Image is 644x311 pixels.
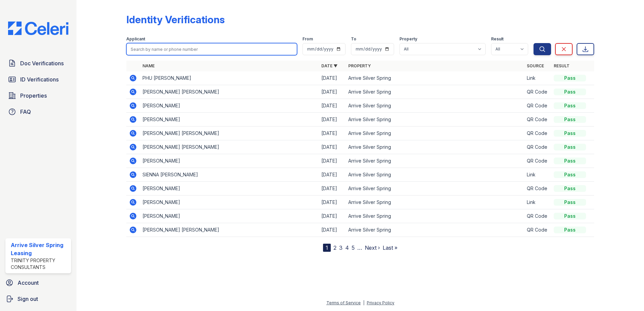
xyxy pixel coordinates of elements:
[319,99,346,113] td: [DATE]
[554,116,586,123] div: Pass
[352,244,355,251] a: 5
[363,300,364,305] div: |
[142,63,155,68] a: Name
[346,71,524,85] td: Arrive Silver Spring
[524,209,551,223] td: QR Code
[11,257,68,271] div: Trinity Property Consultants
[365,244,380,251] a: Next ›
[3,22,74,35] img: CE_Logo_Blue-a8612792a0a2168367f1c8372b55b34899dd931a85d93a1a3d3e32e68fde9ad4.png
[346,99,524,113] td: Arrive Silver Spring
[319,196,346,209] td: [DATE]
[524,127,551,140] td: QR Code
[554,102,586,109] div: Pass
[346,154,524,168] td: Arrive Silver Spring
[554,185,586,192] div: Pass
[326,300,361,305] a: Terms of Service
[346,140,524,154] td: Arrive Silver Spring
[319,182,346,196] td: [DATE]
[339,244,343,251] a: 3
[140,168,319,182] td: SIENNA [PERSON_NAME]
[5,105,71,118] a: FAQ
[491,36,504,42] label: Result
[140,140,319,154] td: [PERSON_NAME] [PERSON_NAME]
[333,244,336,251] a: 2
[554,199,586,206] div: Pass
[346,196,524,209] td: Arrive Silver Spring
[524,223,551,237] td: QR Code
[524,140,551,154] td: QR Code
[140,182,319,196] td: [PERSON_NAME]
[367,300,394,305] a: Privacy Policy
[140,85,319,99] td: [PERSON_NAME] [PERSON_NAME]
[319,223,346,237] td: [DATE]
[140,196,319,209] td: [PERSON_NAME]
[524,154,551,168] td: QR Code
[319,140,346,154] td: [DATE]
[319,71,346,85] td: [DATE]
[527,63,544,68] a: Source
[126,13,225,26] div: Identity Verifications
[140,113,319,127] td: [PERSON_NAME]
[319,85,346,99] td: [DATE]
[319,154,346,168] td: [DATE]
[357,244,362,252] span: …
[20,59,64,67] span: Doc Verifications
[346,168,524,182] td: Arrive Silver Spring
[140,223,319,237] td: [PERSON_NAME] [PERSON_NAME]
[554,171,586,178] div: Pass
[524,99,551,113] td: QR Code
[346,182,524,196] td: Arrive Silver Spring
[11,241,68,257] div: Arrive Silver Spring Leasing
[346,113,524,127] td: Arrive Silver Spring
[5,89,71,102] a: Properties
[554,75,586,81] div: Pass
[321,63,337,68] a: Date ▼
[524,182,551,196] td: QR Code
[345,244,349,251] a: 4
[3,276,74,289] a: Account
[319,209,346,223] td: [DATE]
[554,227,586,233] div: Pass
[140,209,319,223] td: [PERSON_NAME]
[524,196,551,209] td: Link
[140,71,319,85] td: PHU [PERSON_NAME]
[319,113,346,127] td: [DATE]
[126,36,145,42] label: Applicant
[346,209,524,223] td: Arrive Silver Spring
[346,85,524,99] td: Arrive Silver Spring
[524,113,551,127] td: QR Code
[383,244,397,251] a: Last »
[18,279,39,287] span: Account
[346,127,524,140] td: Arrive Silver Spring
[351,36,356,42] label: To
[126,43,297,55] input: Search by name or phone number
[323,244,331,252] div: 1
[554,144,586,150] div: Pass
[554,89,586,95] div: Pass
[554,213,586,219] div: Pass
[524,71,551,85] td: Link
[140,154,319,168] td: [PERSON_NAME]
[524,85,551,99] td: QR Code
[348,63,371,68] a: Property
[302,36,313,42] label: From
[3,292,74,306] a: Sign out
[399,36,417,42] label: Property
[5,73,71,86] a: ID Verifications
[319,168,346,182] td: [DATE]
[554,63,570,68] a: Result
[18,295,38,303] span: Sign out
[140,127,319,140] td: [PERSON_NAME] [PERSON_NAME]
[346,223,524,237] td: Arrive Silver Spring
[140,99,319,113] td: [PERSON_NAME]
[554,130,586,137] div: Pass
[20,108,31,116] span: FAQ
[319,127,346,140] td: [DATE]
[524,168,551,182] td: Link
[20,92,47,100] span: Properties
[5,57,71,70] a: Doc Verifications
[554,158,586,164] div: Pass
[20,75,59,83] span: ID Verifications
